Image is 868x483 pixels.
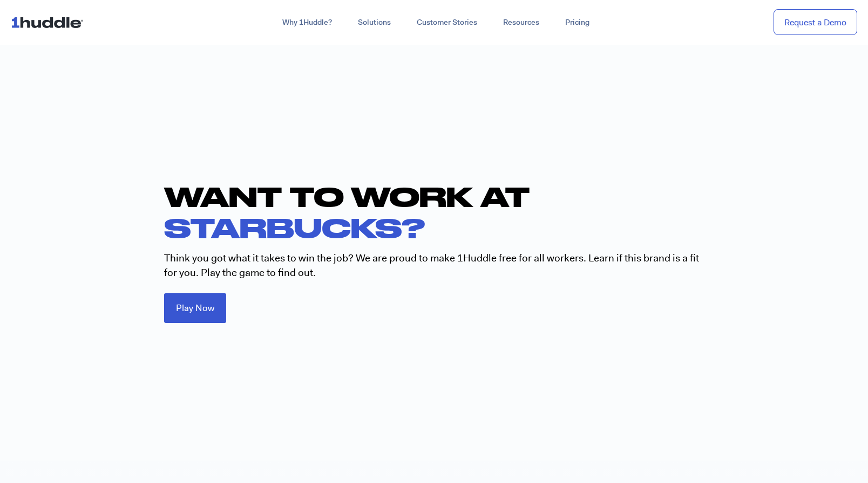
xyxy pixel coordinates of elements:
[164,181,715,243] h1: WANT TO WORK AT
[774,9,857,36] a: Request a Demo
[176,303,214,313] span: Play Now
[269,13,345,32] a: Why 1Huddle?
[164,293,226,323] a: Play Now
[345,13,404,32] a: Solutions
[164,251,704,280] p: Think you got what it takes to win the job? We are proud to make 1Huddle free for all workers. Le...
[552,13,602,32] a: Pricing
[404,13,490,32] a: Customer Stories
[490,13,552,32] a: Resources
[11,12,88,32] img: ...
[164,212,425,243] span: STARBUCKS?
